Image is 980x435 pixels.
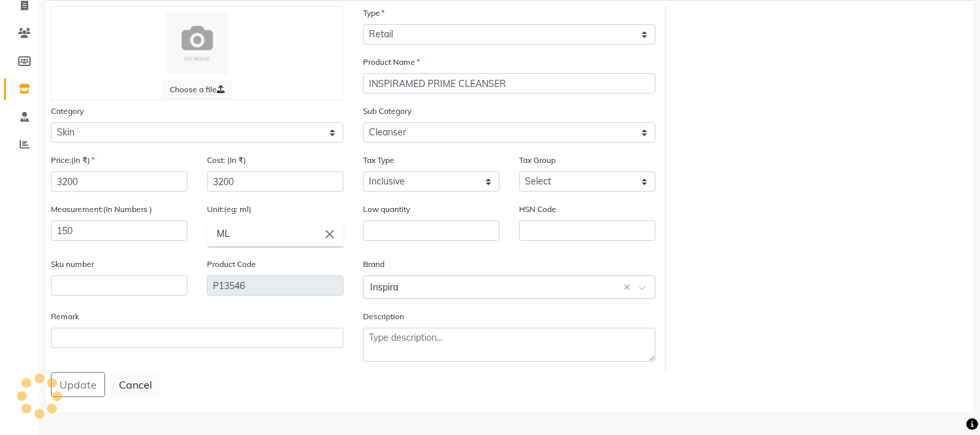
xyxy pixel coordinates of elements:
label: Sub Category [363,105,411,117]
label: Choose a file [162,80,232,99]
i: Close [323,226,337,241]
label: Product Name [363,56,420,68]
label: Type [363,7,385,19]
label: Price:(In ₹) [51,154,95,166]
label: Tax Group [519,154,556,166]
label: Remark [51,311,79,322]
img: Cinque Terre [166,12,229,75]
label: Category [51,105,84,117]
input: Leave empty to Autogenerate [207,275,343,296]
button: Cancel [110,372,161,397]
label: Description [363,311,404,322]
label: Unit:(eg: ml) [207,203,251,215]
label: Product Code [207,258,256,270]
label: Measurement:(In Numbers ) [51,203,152,215]
label: Brand [363,258,385,270]
label: Cost: (In ₹) [207,154,246,166]
label: Low quantity [363,203,410,215]
span: Clear all [624,281,635,294]
label: HSN Code [519,203,556,215]
label: Tax Type [363,154,394,166]
label: Sku number [51,258,94,270]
